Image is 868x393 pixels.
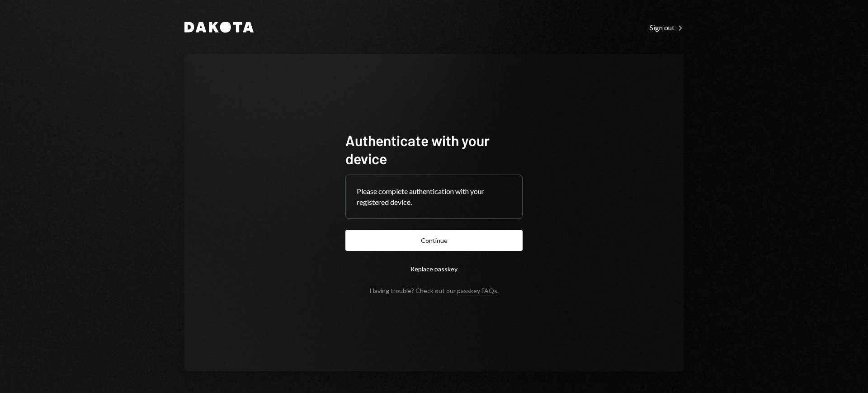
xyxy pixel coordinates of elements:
[457,287,497,295] a: passkey FAQs
[370,287,499,294] div: Having trouble? Check out our .
[345,131,523,167] h1: Authenticate with your device
[650,22,684,32] a: Sign out
[345,230,523,251] button: Continue
[357,186,511,208] div: Please complete authentication with your registered device.
[650,23,684,32] div: Sign out
[345,258,523,279] button: Replace passkey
